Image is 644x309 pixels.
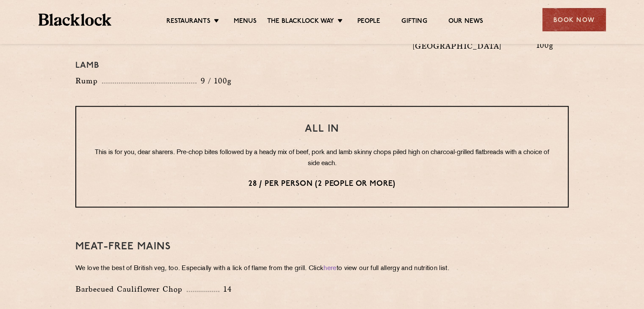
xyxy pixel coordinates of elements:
p: Rump [75,75,102,87]
a: The Blacklock Way [267,17,334,27]
p: 9 / 100g [196,75,232,86]
a: Restaurants [166,17,210,27]
div: Book Now [542,8,606,31]
p: Barbecued Cauliflower Chop [75,283,187,295]
a: Gifting [401,17,427,27]
h3: Meat-Free mains [75,241,569,252]
p: 14 [219,284,232,295]
p: 28 / per person (2 people or more) [93,179,551,190]
img: BL_Textured_Logo-footer-cropped.svg [39,14,112,26]
a: Menus [234,17,257,27]
p: We love the best of British veg, too. Especially with a lick of flame from the grill. Click to vi... [75,263,569,275]
h4: Lamb [75,61,569,71]
a: Our News [448,17,484,27]
h3: All In [93,124,551,135]
a: here [323,265,336,272]
a: People [357,17,380,27]
p: This is for you, dear sharers. Pre-chop bites followed by a heady mix of beef, pork and lamb skin... [93,147,551,169]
